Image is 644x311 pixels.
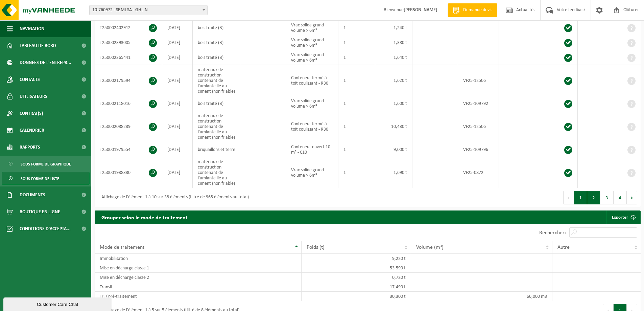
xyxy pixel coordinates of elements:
[458,96,499,111] td: VF25-109792
[2,157,90,170] a: Sous forme de graphique
[286,50,338,65] td: Vrac solide grand volume > 6m³
[95,142,162,157] td: T250001979554
[100,245,144,250] span: Mode de traitement
[375,96,412,111] td: 1,600 t
[338,50,376,65] td: 1
[95,65,162,96] td: T250002179594
[302,273,411,282] td: 0,720 t
[404,7,437,13] strong: [PERSON_NAME]
[286,35,338,50] td: Vrac solide grand volume > 6m³
[302,263,411,273] td: 53,590 t
[162,20,193,35] td: [DATE]
[95,35,162,50] td: T250002393005
[193,111,241,142] td: matériaux de construction contenant de l'amiante lié au ciment (non friable)
[3,296,113,311] iframe: chat widget
[606,210,640,224] a: Exporter
[162,96,193,111] td: [DATE]
[89,5,208,15] span: 10-760972 - SBMI SA - GHLIN
[95,273,302,282] td: Mise en décharge classe 2
[286,65,338,96] td: Conteneur fermé à toit coulissant - R30
[574,191,587,204] button: 1
[302,282,411,292] td: 17,490 t
[193,157,241,188] td: matériaux de construction contenant de l'amiante lié au ciment (non friable)
[338,96,376,111] td: 1
[563,191,574,204] button: Previous
[338,142,376,157] td: 1
[600,191,614,204] button: 3
[20,220,71,237] span: Conditions d'accepta...
[193,20,241,35] td: bois traité (B)
[98,192,249,204] div: Affichage de l'élément 1 à 10 sur 38 éléments (filtré de 965 éléments au total)
[338,20,376,35] td: 1
[193,142,241,157] td: briquaillons et terre
[458,157,499,188] td: VF25-0872
[338,65,376,96] td: 1
[338,35,376,50] td: 1
[95,263,302,273] td: Mise en décharge classe 1
[557,245,570,250] span: Autre
[95,157,162,188] td: T250001938330
[614,191,627,204] button: 4
[20,71,40,88] span: Contacts
[95,292,302,301] td: Tri / pré-traitement
[162,142,193,157] td: [DATE]
[458,65,499,96] td: VF25-12506
[458,142,499,157] td: VF25-109796
[375,50,412,65] td: 1,640 t
[95,210,194,224] h2: Grouper selon le mode de traitement
[20,54,71,71] span: Données de l'entrepr...
[95,20,162,35] td: T250002402912
[90,5,207,15] span: 10-760972 - SBMI SA - GHLIN
[286,111,338,142] td: Conteneur fermé à toit coulissant - R30
[458,111,499,142] td: VF25-12506
[375,35,412,50] td: 1,380 t
[162,157,193,188] td: [DATE]
[20,88,47,105] span: Utilisateurs
[20,20,44,37] span: Navigation
[286,157,338,188] td: Vrac solide grand volume > 6m³
[95,111,162,142] td: T250002088239
[193,35,241,50] td: bois traité (B)
[286,142,338,157] td: Conteneur ouvert 10 m³ - C10
[20,139,40,156] span: Rapports
[95,254,302,263] td: Immobilisation
[411,292,552,301] td: 66,000 m3
[587,191,600,204] button: 2
[286,96,338,111] td: Vrac solide grand volume > 6m³
[95,282,302,292] td: Transit
[193,65,241,96] td: matériaux de construction contenant de l'amiante lié au ciment (non friable)
[193,50,241,65] td: bois traité (B)
[416,245,444,250] span: Volume (m³)
[162,50,193,65] td: [DATE]
[375,111,412,142] td: 10,430 t
[338,111,376,142] td: 1
[539,230,566,236] label: Rechercher:
[627,191,637,204] button: Next
[162,35,193,50] td: [DATE]
[20,122,44,139] span: Calendrier
[302,254,411,263] td: 9,220 t
[302,292,411,301] td: 30,300 t
[20,203,60,220] span: Boutique en ligne
[307,245,325,250] span: Poids (t)
[338,157,376,188] td: 1
[20,37,56,54] span: Tableau de bord
[448,3,497,17] a: Demande devis
[20,186,45,203] span: Documents
[375,20,412,35] td: 1,240 t
[461,7,494,14] span: Demande devis
[162,111,193,142] td: [DATE]
[375,157,412,188] td: 1,690 t
[95,50,162,65] td: T250002365441
[286,20,338,35] td: Vrac solide grand volume > 6m³
[162,65,193,96] td: [DATE]
[21,172,59,185] span: Sous forme de liste
[2,172,90,185] a: Sous forme de liste
[375,65,412,96] td: 1,620 t
[375,142,412,157] td: 9,000 t
[21,158,71,171] span: Sous forme de graphique
[20,105,43,122] span: Contrat(s)
[193,96,241,111] td: bois traité (B)
[95,96,162,111] td: T250002118016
